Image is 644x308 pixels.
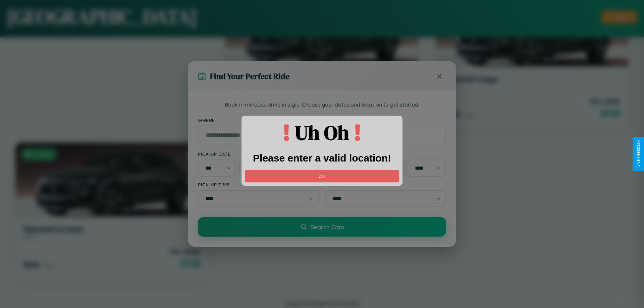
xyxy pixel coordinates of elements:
label: Drop-off Time [325,182,446,187]
p: Book in minutes, drive in style. Choose your dates and location to get started. [198,101,446,109]
label: Where [198,117,446,123]
label: Pick-up Date [198,151,319,157]
label: Drop-off Date [325,151,446,157]
label: Pick-up Time [198,182,319,187]
span: Search Cars [311,223,344,231]
h3: Find Your Perfect Ride [210,71,289,82]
